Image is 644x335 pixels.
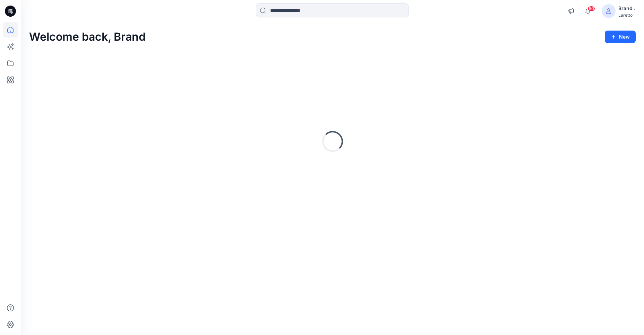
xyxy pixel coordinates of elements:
h2: Welcome back, Brand [29,31,146,43]
div: Laretto [618,13,635,18]
div: Brand . [618,4,635,13]
span: 50 [587,6,595,11]
button: New [605,31,636,43]
svg: avatar [606,8,611,14]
